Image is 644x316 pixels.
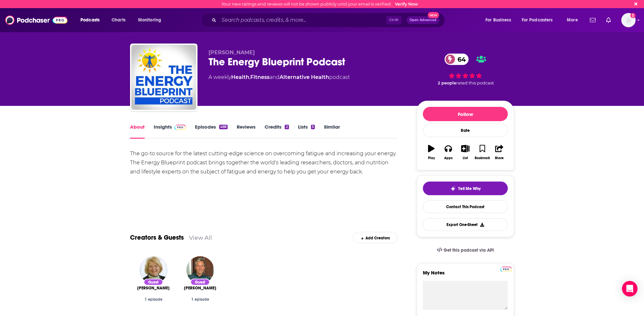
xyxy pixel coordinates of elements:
div: Apps [444,156,453,160]
span: 2 people [438,81,456,85]
div: 468 [219,125,228,129]
img: Podchaser - Follow, Share and Rate Podcasts [5,14,67,26]
img: Dr. Patrick Vickers [186,256,214,284]
button: open menu [481,15,519,25]
a: Show notifications dropdown [587,15,598,26]
button: Export One-Sheet [423,218,508,231]
a: Dr. Sherri Tenpenny [137,285,170,291]
span: [PERSON_NAME] [209,49,255,56]
span: [PERSON_NAME] [184,285,216,291]
a: Credits2 [265,124,289,139]
a: Episodes468 [195,124,228,139]
a: 64 [445,54,469,65]
img: tell me why sparkle [450,186,456,191]
span: [PERSON_NAME] [137,285,170,291]
span: Tell Me Why [458,186,481,191]
button: open menu [76,15,108,25]
button: tell me why sparkleTell Me Why [423,182,508,195]
a: Lists5 [298,124,315,139]
a: Get this podcast via API [432,242,499,258]
div: A weekly podcast [209,73,350,81]
span: , [249,74,250,80]
img: The Energy Blueprint Podcast [131,45,196,110]
a: Pro website [500,266,512,272]
div: The go-to source for the latest cutting-edge science on overcoming fatigue and increasing your en... [130,149,398,176]
div: Bookmark [475,156,490,160]
span: Podcasts [80,16,100,25]
div: Open Intercom Messenger [622,281,638,297]
a: Show notifications dropdown [603,15,614,26]
button: open menu [134,15,170,25]
div: 1 episode [135,297,172,302]
a: Dr. Patrick Vickers [184,285,216,291]
span: rated this podcast [456,81,494,85]
a: Reviews [237,124,256,139]
div: Search podcasts, credits, & more... [207,13,451,28]
span: Charts [112,16,125,25]
div: 1 episode [182,297,218,302]
a: Health [231,74,249,80]
button: Show profile menu [621,13,636,27]
a: Creators & Guests [130,234,184,242]
a: Charts [107,15,129,25]
div: List [463,156,468,160]
button: Follow [423,107,508,121]
img: Podchaser Pro [500,267,512,272]
a: About [130,124,145,139]
button: Play [423,141,440,164]
div: Guest [190,279,210,285]
button: Apps [440,141,457,164]
div: Guest [144,279,163,285]
a: InsightsPodchaser Pro [154,124,186,139]
span: Get this podcast via API [444,247,494,253]
span: For Podcasters [522,16,553,25]
span: Monitoring [138,16,161,25]
button: List [457,141,474,164]
span: Open Advanced [410,19,436,22]
img: User Profile [621,13,636,27]
a: Alternative Health [280,74,329,80]
div: Share [495,156,504,160]
div: Play [428,156,435,160]
img: Podchaser Pro [174,125,186,130]
button: open menu [518,15,562,25]
button: open menu [562,15,586,25]
a: View All [189,234,212,241]
button: Open AdvancedNew [407,16,439,24]
a: Fitness [250,74,269,80]
span: 64 [451,54,469,65]
span: More [567,16,578,25]
div: Rate [423,124,508,137]
div: 5 [311,125,315,129]
svg: Email not verified [630,13,636,18]
a: Verify Now [395,2,418,6]
button: Bookmark [474,141,491,164]
div: Your new ratings and reviews will not be shown publicly until your email is verified. [221,2,418,6]
span: and [269,74,280,80]
a: Similar [324,124,340,139]
span: Ctrl K [386,16,401,24]
a: Contact This Podcast [423,200,508,213]
label: My Notes [423,270,508,281]
div: 64 2 peoplerated this podcast [417,49,514,90]
span: Logged in as BretAita [621,13,636,27]
span: New [428,12,439,18]
div: Add Creators [353,232,398,243]
input: Search podcasts, credits, & more... [219,15,386,25]
button: Share [491,141,508,164]
img: Dr. Sherri Tenpenny [140,256,167,284]
span: For Business [485,16,511,25]
div: 2 [285,125,289,129]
